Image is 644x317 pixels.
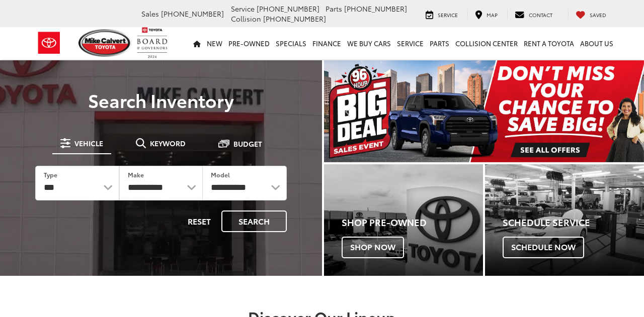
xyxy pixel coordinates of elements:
img: Toyota [30,27,68,59]
a: Pre-Owned [225,27,273,59]
span: Shop Now [342,237,404,258]
a: Map [467,9,505,19]
a: Service [394,27,427,59]
span: [PHONE_NUMBER] [161,9,224,19]
a: Parts [427,27,452,59]
span: Vehicle [74,140,103,147]
a: Collision Center [452,27,521,59]
img: Mike Calvert Toyota [78,29,132,57]
label: Model [211,170,230,179]
span: Saved [590,11,606,19]
span: Map [487,11,498,19]
a: New [204,27,225,59]
div: Toyota [324,164,483,275]
button: Click to view next picture. [596,80,644,142]
button: Reset [179,210,219,232]
span: Schedule Now [503,237,584,258]
button: Search [221,210,287,232]
a: Contact [507,9,560,19]
span: Sales [141,9,159,19]
span: [PHONE_NUMBER] [344,4,407,14]
a: Home [190,27,204,59]
a: Shop Pre-Owned Shop Now [324,164,483,275]
span: Budget [233,140,262,147]
div: Toyota [485,164,644,275]
a: Schedule Service Schedule Now [485,164,644,275]
section: Carousel section with vehicle pictures - may contain disclaimers. [324,60,644,162]
a: Service [418,9,465,19]
img: Big Deal Sales Event [324,60,644,162]
button: Click to view previous picture. [324,80,372,142]
span: Collision [231,14,261,24]
span: Contact [529,11,552,19]
a: About Us [577,27,616,59]
span: Parts [326,4,342,14]
h3: Search Inventory [21,90,301,110]
span: [PHONE_NUMBER] [263,14,326,24]
a: Finance [309,27,344,59]
span: Keyword [150,140,186,147]
span: Service [231,4,255,14]
a: WE BUY CARS [344,27,394,59]
a: My Saved Vehicles [568,9,614,19]
h4: Shop Pre-Owned [342,218,483,228]
label: Type [44,170,57,179]
h4: Schedule Service [503,218,644,228]
a: Specials [273,27,309,59]
label: Make [128,170,144,179]
a: Rent a Toyota [521,27,577,59]
span: Service [438,11,458,19]
span: [PHONE_NUMBER] [257,4,319,14]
